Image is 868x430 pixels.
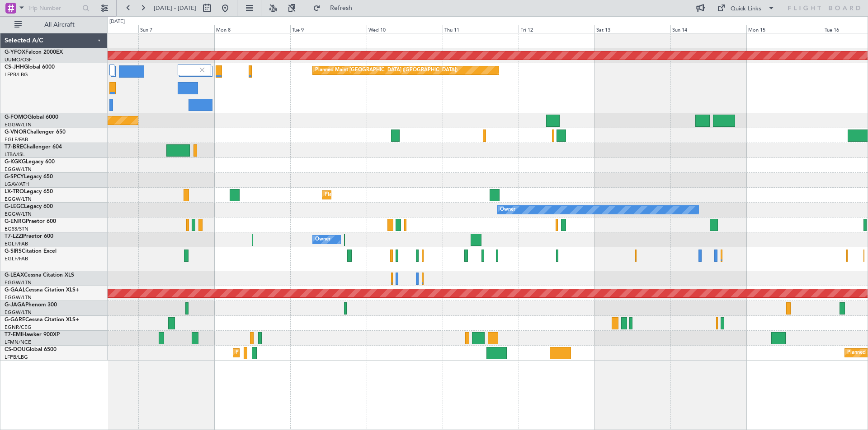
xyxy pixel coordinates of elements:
img: gray-close.svg [198,66,206,74]
div: Planned Maint Dusseldorf [325,188,384,202]
div: [DATE] [109,18,125,26]
span: G-GARE [5,317,25,323]
span: G-YFOX [5,50,25,55]
input: Trip Number [28,1,80,15]
span: G-LEAX [5,273,24,278]
a: EGGW/LTN [5,211,32,217]
span: LX-TRO [5,189,24,194]
a: CS-DOUGlobal 6500 [5,347,57,352]
span: All Aircraft [24,22,95,28]
div: Mon 8 [214,25,290,33]
a: LTBA/ISL [5,151,25,158]
a: G-LEAXCessna Citation XLS [5,273,74,278]
span: T7-LZZI [5,234,23,239]
div: Thu 11 [443,25,519,33]
button: Quick Links [712,1,779,15]
a: LFPB/LBG [5,71,28,78]
a: EGLF/FAB [5,136,28,143]
a: LFPB/LBG [5,354,28,361]
a: EGLF/FAB [5,255,28,262]
button: All Aircraft [10,18,98,32]
span: CS-DOU [5,347,26,352]
div: Planned Maint [GEOGRAPHIC_DATA] ([GEOGRAPHIC_DATA]) [315,64,458,77]
span: G-VNOR [5,129,27,135]
a: G-YFOXFalcon 2000EX [5,50,63,55]
span: G-GAAL [5,287,25,293]
a: EGNR/CEG [5,324,32,331]
a: G-GAALCessna Citation XLS+ [5,287,79,293]
a: G-GARECessna Citation XLS+ [5,317,79,323]
a: G-SIRSCitation Excel [5,249,57,254]
span: CS-JHH [5,65,24,70]
a: EGGW/LTN [5,294,32,301]
span: G-SPCY [5,174,24,180]
a: EGGW/LTN [5,166,32,173]
div: Tue 9 [290,25,366,33]
a: T7-BREChallenger 604 [5,144,62,150]
span: [DATE] - [DATE] [154,4,196,12]
div: Planned Maint [GEOGRAPHIC_DATA] ([GEOGRAPHIC_DATA]) [236,346,378,360]
a: G-VNORChallenger 650 [5,129,66,135]
a: EGLF/FAB [5,240,28,247]
a: G-FOMOGlobal 6000 [5,115,58,120]
span: G-FOMO [5,115,28,120]
a: EGGW/LTN [5,121,32,128]
div: Mon 15 [746,25,822,33]
span: G-JAGA [5,302,25,308]
a: EGGW/LTN [5,196,32,203]
div: Sun 14 [670,25,746,33]
a: LX-TROLegacy 650 [5,189,53,194]
a: G-JAGAPhenom 300 [5,302,57,308]
span: G-KGKG [5,159,26,165]
div: Owner [500,203,515,217]
div: Sun 7 [138,25,214,33]
div: Wed 10 [367,25,443,33]
a: LGAV/ATH [5,181,29,188]
span: Refresh [322,5,360,11]
a: G-ENRGPraetor 600 [5,219,56,224]
span: T7-BRE [5,144,23,150]
div: Quick Links [731,5,761,14]
span: G-SIRS [5,249,22,254]
a: CS-JHHGlobal 6000 [5,65,55,70]
span: G-LEGC [5,204,24,209]
a: G-LEGCLegacy 600 [5,204,53,209]
a: LFMN/NCE [5,339,31,346]
span: T7-EMI [5,332,22,338]
a: EGGW/LTN [5,279,32,286]
a: EGGW/LTN [5,309,32,316]
span: G-ENRG [5,219,26,224]
a: UUMO/OSF [5,56,32,63]
button: Refresh [309,1,363,15]
a: G-SPCYLegacy 650 [5,174,53,180]
a: T7-EMIHawker 900XP [5,332,60,338]
div: Owner [315,233,330,246]
a: EGSS/STN [5,226,28,232]
div: Sat 13 [594,25,670,33]
a: T7-LZZIPraetor 600 [5,234,53,239]
a: G-KGKGLegacy 600 [5,159,55,165]
div: Fri 12 [519,25,594,33]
